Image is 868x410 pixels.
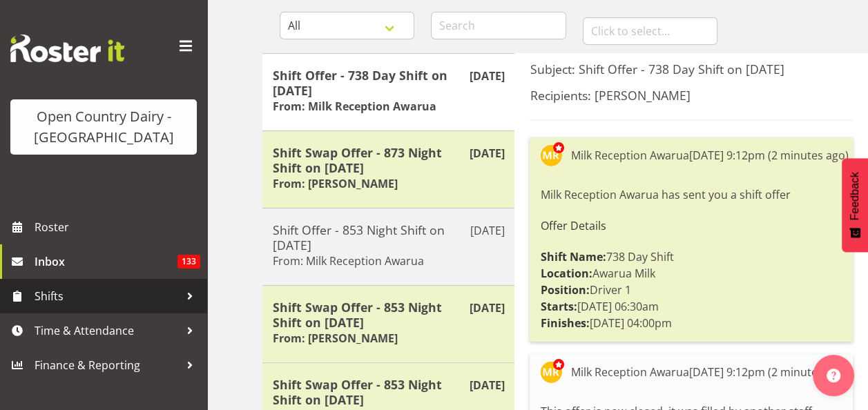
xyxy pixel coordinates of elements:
h6: From: Milk Reception Awarua [273,99,436,113]
strong: Finishes: [540,315,589,331]
h6: From: [PERSON_NAME] [273,331,398,345]
span: Inbox [35,251,177,272]
span: Finance & Reporting [35,355,180,375]
span: Roster [35,217,200,237]
h5: Shift Swap Offer - 853 Night Shift on [DATE] [273,377,504,407]
img: help-xxl-2.png [827,369,840,382]
h5: Shift Swap Offer - 853 Night Shift on [DATE] [273,300,504,330]
h5: Shift Offer - 853 Night Shift on [DATE] [273,222,504,253]
strong: Position: [540,282,589,297]
p: [DATE] [469,145,504,162]
h5: Recipients: [PERSON_NAME] [530,88,853,103]
p: [DATE] [469,68,504,84]
strong: Starts: [540,299,577,314]
button: Feedback - Show survey [842,158,868,252]
div: Milk Reception Awarua [570,147,688,164]
div: [DATE] 9:12pm (2 minutes ago) [688,147,848,164]
h6: Offer Details [540,219,842,232]
img: milk-reception-awarua7542.jpg [540,144,562,166]
h6: From: [PERSON_NAME] [273,177,398,191]
p: [DATE] [469,377,504,393]
strong: Location: [540,266,592,281]
div: Milk Reception Awarua has sent you a shift offer 738 Day Shift Awarua Milk Driver 1 [DATE] 06:30a... [540,183,842,335]
h5: Shift Swap Offer - 873 Night Shift on [DATE] [273,145,504,175]
span: Shifts [35,286,180,306]
input: Click to select... [583,17,717,45]
p: [DATE] [470,222,504,239]
div: Open Country Dairy - [GEOGRAPHIC_DATA] [24,106,183,148]
img: Rosterit website logo [10,35,124,62]
span: Time & Attendance [35,320,180,341]
strong: Shift Name: [540,249,606,264]
span: 133 [177,255,200,269]
h5: Subject: Shift Offer - 738 Day Shift on [DATE] [530,61,853,77]
h5: Shift Offer - 738 Day Shift on [DATE] [273,68,504,98]
h6: From: Milk Reception Awarua [273,254,424,268]
p: [DATE] [469,300,504,316]
div: Milk Reception Awarua [570,364,688,380]
img: milk-reception-awarua7542.jpg [540,361,562,383]
div: [DATE] 9:12pm (2 minutes ago) [688,364,848,380]
input: Search [431,12,566,39]
span: Feedback [849,172,861,220]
